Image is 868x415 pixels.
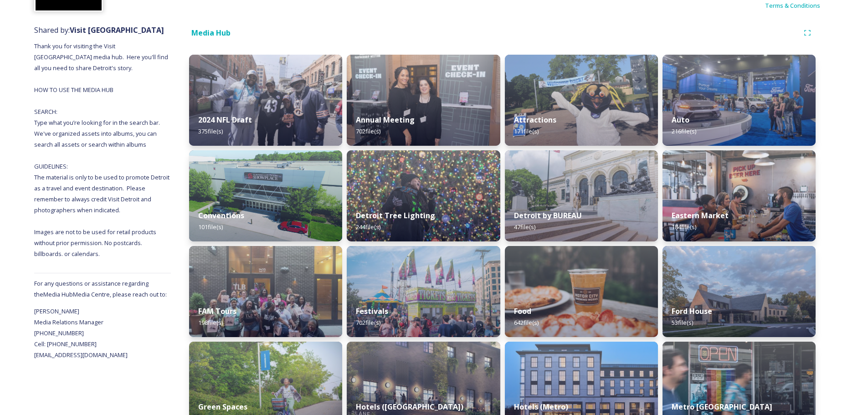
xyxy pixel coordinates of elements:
[505,55,658,146] img: b41b5269-79c1-44fe-8f0b-cab865b206ff.jpg
[347,246,500,337] img: DSC02900.jpg
[663,55,816,146] img: d7532473-e64b-4407-9cc3-22eb90fab41b.jpg
[189,150,342,241] img: 35ad669e-8c01-473d-b9e4-71d78d8e13d9.jpg
[34,307,128,359] span: [PERSON_NAME] Media Relations Manager [PHONE_NUMBER] Cell: [PHONE_NUMBER] [EMAIL_ADDRESS][DOMAIN_...
[198,127,223,135] span: 375 file(s)
[189,246,342,337] img: 452b8020-6387-402f-b366-1d8319e12489.jpg
[198,402,247,412] strong: Green Spaces
[356,223,380,231] span: 244 file(s)
[514,402,568,412] strong: Hotels (Metro)
[356,115,415,125] strong: Annual Meeting
[347,55,500,146] img: 8c0cc7c4-d0ac-4b2f-930c-c1f64b82d302.jpg
[198,318,223,327] span: 198 file(s)
[514,306,531,316] strong: Food
[514,223,535,231] span: 47 file(s)
[514,210,582,220] strong: Detroit by BUREAU
[34,279,167,298] span: For any questions or assistance regarding the Media Hub Media Centre, please reach out to:
[198,210,244,220] strong: Conventions
[672,127,696,135] span: 216 file(s)
[514,318,539,327] span: 642 file(s)
[514,127,539,135] span: 171 file(s)
[663,150,816,241] img: 3c2c6adb-06da-4ad6-b7c8-83bb800b1f33.jpg
[356,318,380,327] span: 702 file(s)
[672,318,693,327] span: 53 file(s)
[356,306,388,316] strong: Festivals
[514,115,556,125] strong: Attractions
[672,210,729,220] strong: Eastern Market
[198,306,236,316] strong: FAM Tours
[34,25,164,35] span: Shared by:
[198,115,252,125] strong: 2024 NFL Draft
[189,55,342,146] img: 1cf80b3c-b923-464a-9465-a021a0fe5627.jpg
[198,223,223,231] span: 101 file(s)
[672,115,689,125] strong: Auto
[672,402,772,412] strong: Metro [GEOGRAPHIC_DATA]
[191,28,231,38] strong: Media Hub
[356,210,435,220] strong: Detroit Tree Lighting
[34,42,171,258] span: Thank you for visiting the Visit [GEOGRAPHIC_DATA] media hub. Here you'll find all you need to sh...
[765,1,820,10] span: Terms & Conditions
[505,246,658,337] img: a0bd6cc6-0a5e-4110-bbb1-1ef2cc64960c.jpg
[663,246,816,337] img: VisitorCenter.jpg
[672,306,712,316] strong: Ford House
[347,150,500,241] img: ad1a86ae-14bd-4f6b-9ce0-fa5a51506304.jpg
[505,150,658,241] img: Bureau_DIA_6998.jpg
[70,25,164,35] strong: Visit [GEOGRAPHIC_DATA]
[356,127,380,135] span: 702 file(s)
[356,402,463,412] strong: Hotels ([GEOGRAPHIC_DATA])
[672,223,696,231] span: 184 file(s)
